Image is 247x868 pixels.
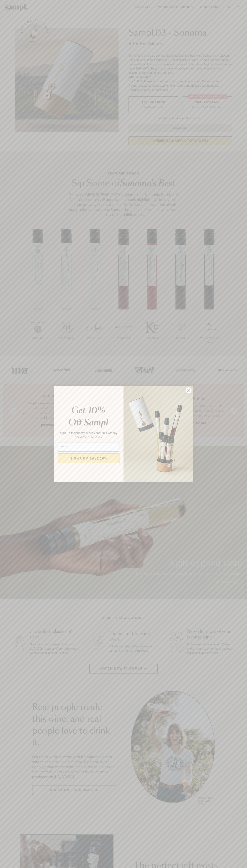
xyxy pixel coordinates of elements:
input: Email [58,443,120,452]
em: Get 10% Off Sampl [68,406,108,427]
span: Sign up for priority access and 10% off any one-time purchases. [60,431,117,439]
img: 96933287-25a1-481a-a6d8-4dd623390dc6.png [123,386,193,482]
button: Close dialog [185,387,192,393]
button: SIGN UP & SAVE 10% [58,453,120,463]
